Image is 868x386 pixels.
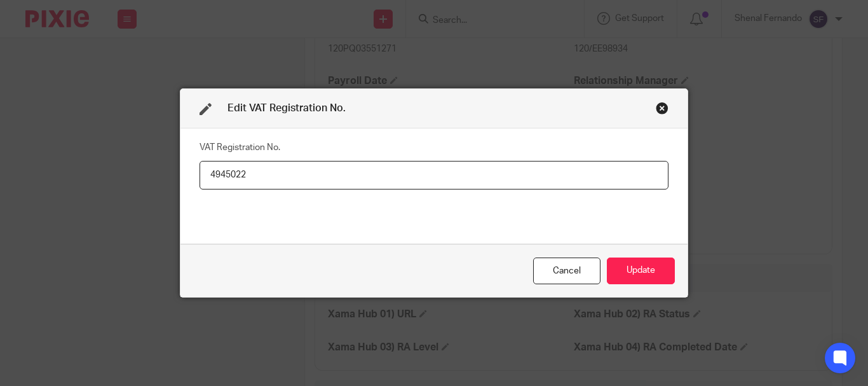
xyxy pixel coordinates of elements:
div: Close this dialog window [533,258,600,285]
div: Close this dialog window [656,102,668,114]
button: Update [607,258,675,285]
span: Edit VAT Registration No. [227,103,346,113]
input: VAT Registration No. [200,161,668,190]
label: VAT Registration No. [200,141,280,154]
